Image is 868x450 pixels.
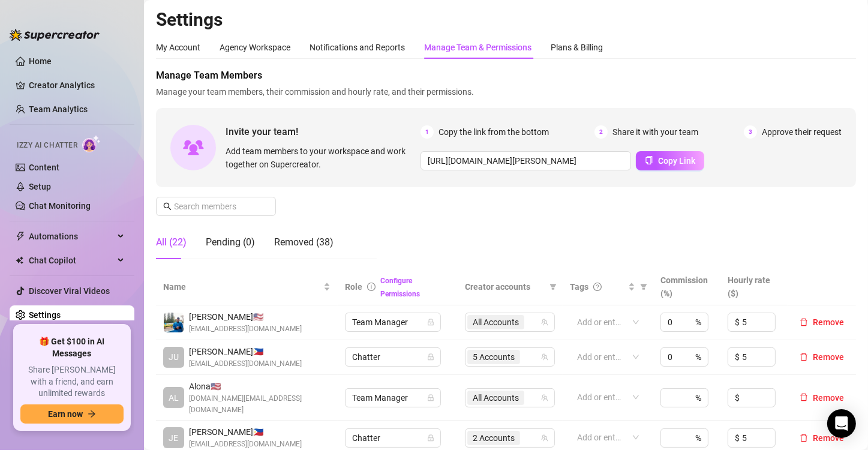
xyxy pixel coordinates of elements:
a: Home [29,56,52,66]
th: Name [156,269,338,305]
h2: Settings [156,8,856,31]
span: delete [800,353,808,361]
span: [EMAIL_ADDRESS][DOMAIN_NAME] [189,323,302,335]
span: lock [427,394,434,401]
div: Manage Team & Permissions [424,41,531,54]
span: Chatter [352,429,434,447]
input: Search members [174,200,259,213]
span: delete [800,318,808,326]
span: Remove [813,317,844,327]
button: Earn nowarrow-right [20,404,124,424]
span: Approve their request [762,125,842,139]
span: Copy Link [658,156,695,166]
img: AI Chatter [82,135,101,152]
button: Remove [795,391,849,405]
span: Add team members to your workspace and work together on Supercreator. [226,145,416,171]
span: team [541,434,548,442]
span: [EMAIL_ADDRESS][DOMAIN_NAME] [189,358,302,370]
span: team [541,353,548,361]
span: arrow-right [88,410,96,418]
a: Creator Analytics [29,76,125,95]
span: Earn now [48,409,83,419]
th: Hourly rate ($) [720,269,788,305]
span: AL [169,391,179,404]
span: 2 Accounts [473,431,515,445]
span: Share it with your team [612,125,698,139]
span: info-circle [367,283,376,291]
span: Izzy AI Chatter [17,140,77,151]
span: copy [645,156,653,164]
img: Chat Copilot [16,256,23,265]
span: Copy the link from the bottom [438,125,549,139]
span: Role [345,282,362,292]
span: 3 [744,125,757,139]
span: delete [800,434,808,442]
div: Pending (0) [206,235,255,250]
span: [PERSON_NAME] 🇺🇸 [189,310,302,323]
a: Discover Viral Videos [29,286,110,296]
a: Content [29,163,59,172]
div: Notifications and Reports [310,41,405,54]
button: Remove [795,315,849,329]
a: Setup [29,182,51,191]
span: Chatter [352,348,434,366]
span: [PERSON_NAME] 🇵🇭 [189,345,302,358]
span: lock [427,319,434,326]
span: team [541,394,548,401]
span: filter [638,278,650,296]
span: 5 Accounts [467,350,520,364]
span: team [541,319,548,326]
span: Creator accounts [465,280,545,293]
span: filter [640,283,647,290]
a: Settings [29,310,61,320]
span: Remove [813,352,844,362]
div: Removed (38) [274,235,334,250]
th: Commission (%) [653,269,720,305]
span: search [163,202,172,211]
span: Team Manager [352,313,434,331]
span: All Accounts [467,391,524,405]
span: 5 Accounts [473,350,515,364]
span: Invite your team! [226,124,421,139]
span: [PERSON_NAME] 🇵🇭 [189,425,302,439]
span: 2 Accounts [467,431,520,445]
span: Remove [813,433,844,443]
span: Share [PERSON_NAME] with a friend, and earn unlimited rewards [20,364,124,400]
span: Name [163,280,321,293]
a: Team Analytics [29,104,88,114]
span: lock [427,353,434,361]
button: Copy Link [636,151,704,170]
span: All Accounts [473,316,519,329]
span: JE [169,431,179,445]
span: 1 [421,125,434,139]
span: 🎁 Get $100 in AI Messages [20,336,124,359]
span: Alona 🇺🇸 [189,380,331,393]
span: Team Manager [352,389,434,407]
span: lock [427,434,434,442]
div: Plans & Billing [551,41,603,54]
img: logo-BBDzfeDw.svg [10,29,100,41]
span: Chat Copilot [29,251,114,270]
span: filter [547,278,559,296]
a: Chat Monitoring [29,201,91,211]
span: Automations [29,227,114,246]
div: My Account [156,41,200,54]
div: Open Intercom Messenger [827,409,856,438]
span: 2 [594,125,608,139]
span: thunderbolt [16,232,25,241]
button: Remove [795,350,849,364]
a: Configure Permissions [380,277,420,298]
div: All (22) [156,235,187,250]
span: All Accounts [473,391,519,404]
span: Remove [813,393,844,403]
span: Manage Team Members [156,68,856,83]
span: question-circle [593,283,602,291]
div: Agency Workspace [220,41,290,54]
span: delete [800,393,808,401]
span: Manage your team members, their commission and hourly rate, and their permissions. [156,85,856,98]
span: [DOMAIN_NAME][EMAIL_ADDRESS][DOMAIN_NAME] [189,393,331,416]
img: Emad Ataei [164,313,184,332]
span: JU [169,350,179,364]
span: filter [549,283,557,290]
span: [EMAIL_ADDRESS][DOMAIN_NAME] [189,439,302,450]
